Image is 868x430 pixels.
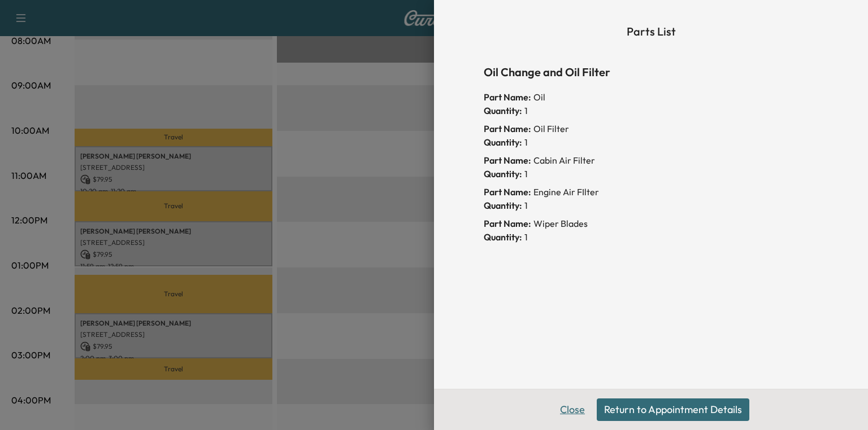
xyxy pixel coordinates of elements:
span: Quantity: [484,199,522,212]
div: Oil [484,90,818,104]
div: Oil Filter [484,122,818,135]
div: Engine Air FIlter [484,185,818,199]
div: Cabin Air Filter [484,153,818,167]
span: Part Name: [484,153,531,167]
span: Part Name: [484,122,531,135]
div: Wiper Blades [484,217,818,230]
h6: Parts List [484,23,818,41]
span: Quantity: [484,167,522,181]
span: Quantity: [484,104,522,117]
span: Quantity: [484,230,522,244]
span: Part Name: [484,217,531,230]
div: 1 [484,199,818,212]
div: 1 [484,135,818,149]
span: Part Name: [484,185,531,199]
button: Return to Appointment Details [597,398,749,421]
h6: Oil Change and Oil Filter [484,63,818,81]
span: Part Name: [484,90,531,104]
button: Close [553,398,592,421]
div: 1 [484,167,818,181]
div: 1 [484,104,818,117]
span: Quantity: [484,135,522,149]
div: 1 [484,230,818,244]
